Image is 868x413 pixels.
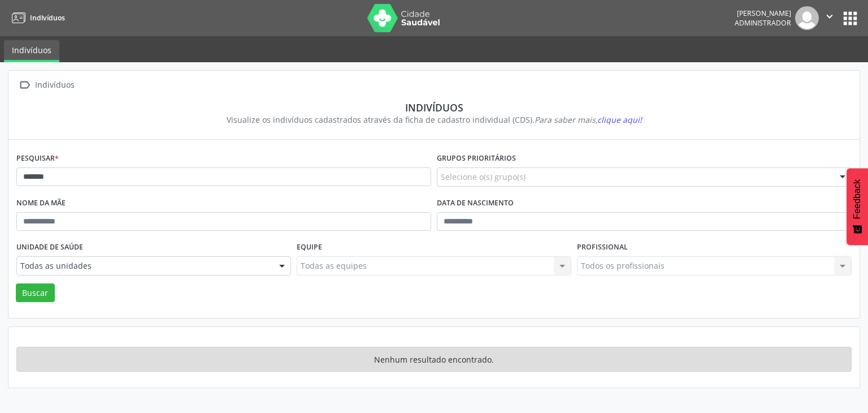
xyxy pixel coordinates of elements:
label: Grupos prioritários [437,150,516,167]
button: apps [840,8,860,28]
div: Indivíduos [24,101,844,114]
label: Pesquisar [16,150,59,167]
label: Data de nascimento [437,195,514,212]
label: Unidade de saúde [16,239,83,256]
label: Profissional [577,239,628,256]
a: Indivíduos [4,40,59,62]
div: Indivíduos [33,77,76,93]
button: Feedback - Mostrar pesquisa [847,168,868,245]
div: [PERSON_NAME] [735,8,791,18]
i:  [823,10,836,23]
button:  [819,6,840,30]
a: Indivíduos [8,8,65,27]
i: Para saber mais, [535,114,642,125]
span: Selecione o(s) grupo(s) [441,171,526,183]
div: Nenhum resultado encontrado. [16,347,852,372]
span: Todas as unidades [20,260,268,272]
button: Buscar [16,283,55,303]
label: Equipe [297,239,322,256]
span: clique aqui! [597,114,642,125]
span: Administrador [735,18,791,28]
span: Feedback [852,179,862,219]
div: Visualize os indivíduos cadastrados através da ficha de cadastro individual (CDS). [24,114,844,126]
label: Nome da mãe [16,195,66,212]
span: Indivíduos [30,13,65,23]
img: img [795,6,819,30]
i:  [16,77,33,93]
a:  Indivíduos [16,77,76,93]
